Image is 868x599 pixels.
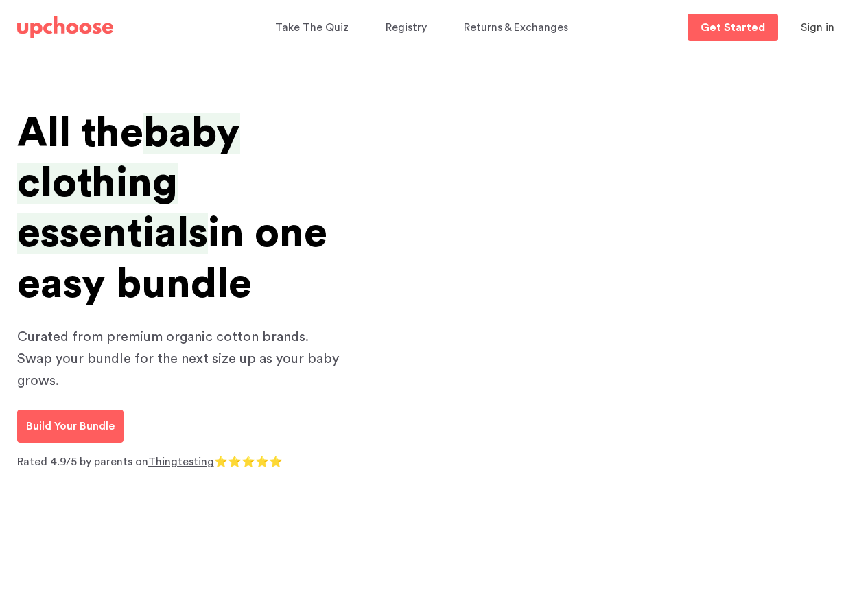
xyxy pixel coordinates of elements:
[17,456,148,467] span: Rated 4.9/5 by parents on
[464,22,568,33] span: Returns & Exchanges
[386,14,431,41] a: Registry
[17,113,143,154] span: All the
[688,14,778,41] a: Get Started
[275,22,349,33] span: Take The Quiz
[214,456,283,467] span: ⭐⭐⭐⭐⭐
[17,113,240,254] span: baby clothing essentials
[386,22,427,33] span: Registry
[17,326,347,392] p: Curated from premium organic cotton brands. Swap your bundle for the next size up as your baby gr...
[801,22,834,33] span: Sign in
[17,213,327,304] span: in one easy bundle
[17,410,124,443] a: Build Your Bundle
[464,14,572,41] a: Returns & Exchanges
[26,418,115,434] p: Build Your Bundle
[17,16,113,38] img: UpChoose
[701,22,765,33] p: Get Started
[275,14,353,41] a: Take The Quiz
[148,456,214,467] a: Thingtesting
[784,14,852,41] button: Sign in
[17,14,113,42] a: UpChoose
